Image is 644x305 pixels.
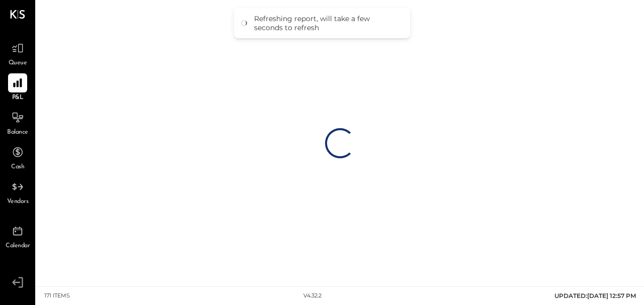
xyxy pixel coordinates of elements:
a: Balance [1,108,35,137]
a: Calendar [1,222,35,251]
a: Vendors [1,177,35,207]
a: Cash [1,143,35,172]
span: Cash [11,163,24,172]
div: v 4.32.2 [303,292,321,300]
div: 171 items [44,292,70,300]
a: Queue [1,39,35,68]
div: Refreshing report, will take a few seconds to refresh [254,14,400,32]
a: P&L [1,73,35,103]
span: Calendar [6,242,30,251]
span: Queue [9,59,27,68]
span: Balance [7,128,28,137]
span: UPDATED: [DATE] 12:57 PM [554,292,636,299]
span: Vendors [7,197,29,207]
span: P&L [12,93,24,103]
